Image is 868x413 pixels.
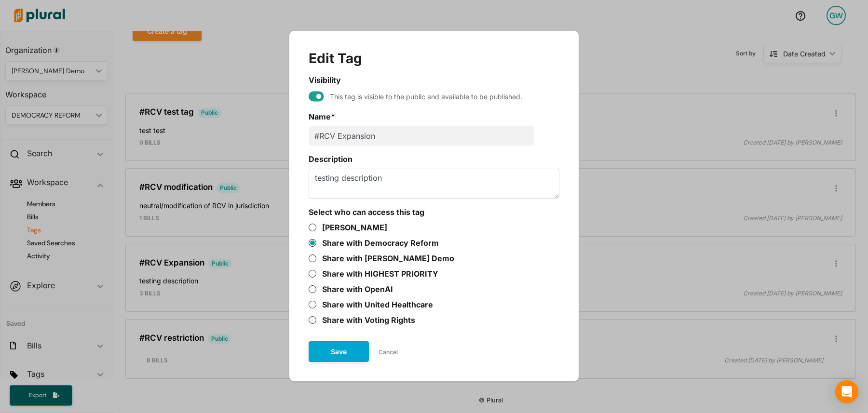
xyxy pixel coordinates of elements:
[322,299,433,310] label: Share with United Healthcare
[289,31,579,381] div: Modal
[309,50,559,67] div: Edit Tag
[322,237,439,249] label: Share with Democracy Reform
[309,153,559,165] label: Description
[322,268,438,280] label: Share with HIGHEST PRIORITY
[309,206,559,218] label: Select who can access this tag
[309,74,559,86] label: Visibility
[309,341,369,362] button: Save
[369,345,407,360] button: Cancel
[322,253,454,264] label: Share with [PERSON_NAME] Demo
[322,314,415,326] label: Share with Voting Rights
[309,111,559,122] label: Name
[835,380,858,403] div: Open Intercom Messenger
[324,92,522,102] div: This tag is visible to the public and available to be published.
[322,283,393,295] label: Share with OpenAI
[322,222,387,233] label: [PERSON_NAME]
[309,169,559,199] textarea: testing description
